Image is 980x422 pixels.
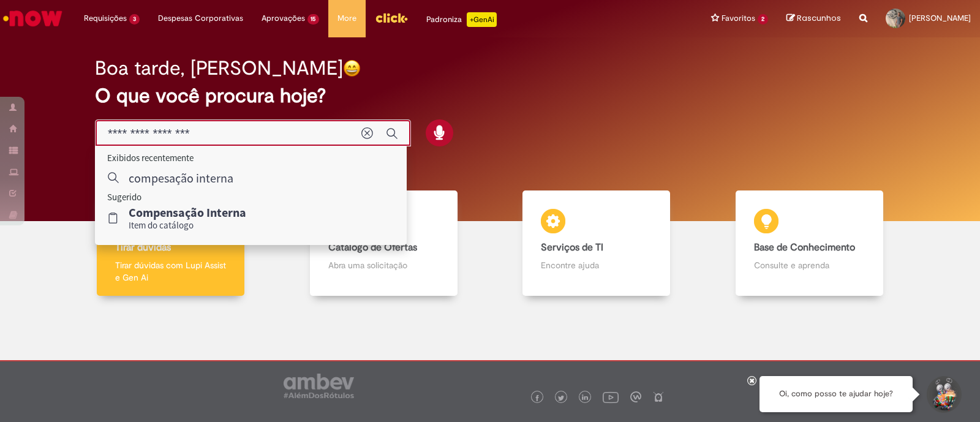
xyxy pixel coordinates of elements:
p: Abra uma solicitação [328,259,439,271]
b: Catálogo de Ofertas [328,241,417,254]
span: Requisições [84,12,127,24]
b: Serviços de TI [541,241,603,254]
div: Oi, como posso te ajudar hoje? [759,376,913,412]
img: logo_footer_ambev_rotulo_gray.png [284,374,354,398]
span: 15 [307,14,320,24]
h2: Boa tarde, [PERSON_NAME] [95,58,343,79]
a: Serviços de TI Encontre ajuda [490,190,703,296]
span: 2 [758,14,768,24]
p: +GenAi [467,12,497,27]
a: Rascunhos [786,13,841,24]
p: Consulte e aprenda [754,259,865,271]
b: Tirar dúvidas [115,241,171,254]
b: Base de Conhecimento [754,241,855,254]
a: Tirar dúvidas Tirar dúvidas com Lupi Assist e Gen Ai [64,190,277,296]
span: Despesas Corporativas [158,12,243,24]
img: happy-face.png [343,59,361,77]
img: ServiceNow [1,6,64,31]
span: Rascunhos [797,12,841,24]
span: 3 [129,14,140,24]
img: click_logo_yellow_360x200.png [375,9,408,27]
img: logo_footer_twitter.png [558,395,564,401]
h2: O que você procura hoje? [95,85,885,107]
button: Iniciar Conversa de Suporte [925,376,962,413]
div: Padroniza [426,12,497,27]
img: logo_footer_facebook.png [534,395,540,401]
p: Tirar dúvidas com Lupi Assist e Gen Ai [115,259,226,284]
img: logo_footer_youtube.png [603,389,619,405]
span: Favoritos [722,12,755,24]
img: logo_footer_workplace.png [630,391,641,402]
span: [PERSON_NAME] [909,13,971,23]
a: Base de Conhecimento Consulte e aprenda [703,190,916,296]
p: Encontre ajuda [541,259,652,271]
img: logo_footer_naosei.png [653,391,664,402]
img: logo_footer_linkedin.png [582,394,588,402]
span: Aprovações [262,12,305,24]
span: More [337,12,356,24]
